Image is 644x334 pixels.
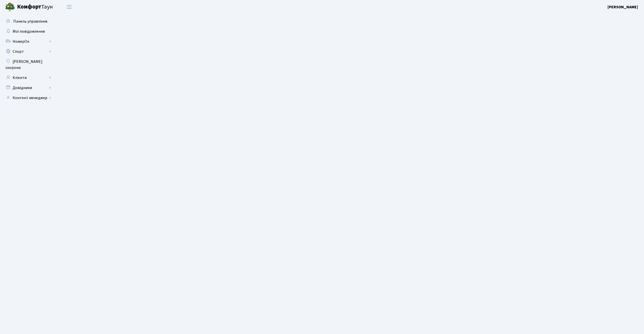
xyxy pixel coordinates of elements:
b: Комфорт [17,3,41,11]
a: Довідники [3,83,53,93]
a: [PERSON_NAME] охорона [3,57,53,73]
span: Панель управління [13,19,47,24]
span: Мої повідомлення [13,29,45,34]
a: Контент менеджер [3,93,53,103]
a: [PERSON_NAME] [608,4,638,10]
a: Панель управління [3,16,53,26]
span: Таун [17,3,53,11]
a: Спорт [3,47,53,57]
button: Переключити навігацію [63,3,75,11]
img: logo.png [5,2,15,12]
a: НомерОк [3,36,53,47]
a: Клієнти [3,73,53,83]
b: [PERSON_NAME] [608,4,638,10]
a: Мої повідомлення [3,26,53,36]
